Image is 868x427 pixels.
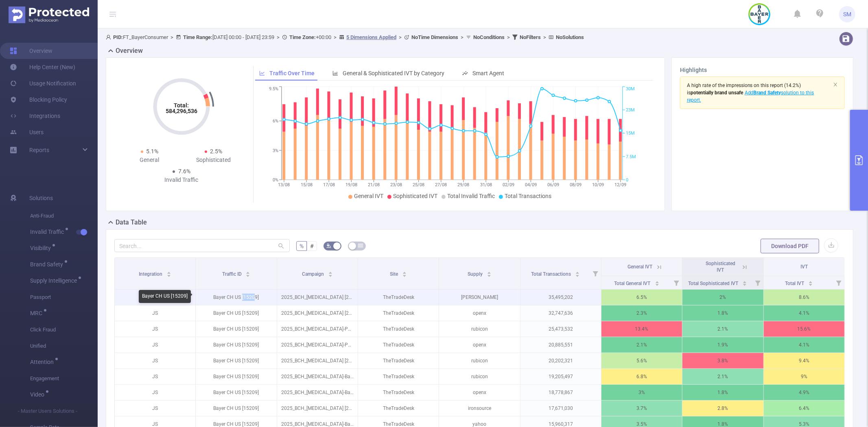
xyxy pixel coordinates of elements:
[682,290,763,305] p: 2%
[115,385,195,400] p: JS
[655,280,659,282] i: icon: caret-up
[458,182,470,187] tspan: 29/08
[687,83,783,88] span: A high rate of the impressions on this report
[29,190,53,206] span: Solutions
[196,401,276,416] p: Bayer CH US [15209]
[682,321,763,337] p: 2.1%
[520,321,601,337] p: 25,473,532
[626,131,635,136] tspan: 15M
[808,280,813,285] div: Sort
[30,370,98,387] span: Engagement
[115,353,195,368] p: JS
[10,75,76,91] a: Usage Notification
[358,321,439,337] p: TheTradeDesk
[210,148,223,155] span: 2.5%
[368,182,380,187] tspan: 21/08
[808,283,813,285] i: icon: caret-down
[833,276,844,289] i: Filter menu
[393,193,437,199] span: Sophisticated IVT
[601,401,682,416] p: 3.7%
[196,369,276,384] p: Bayer CH US [15209]
[626,87,635,92] tspan: 30M
[390,271,399,277] span: Site
[402,274,407,276] i: icon: caret-down
[833,80,838,89] button: icon: close
[301,182,313,187] tspan: 15/08
[764,369,844,384] p: 9%
[601,321,682,337] p: 13.4%
[413,182,424,187] tspan: 25/08
[601,290,682,305] p: 6.5%
[627,264,652,270] span: General IVT
[742,280,747,285] div: Sort
[30,322,98,338] span: Click Fraud
[277,401,358,416] p: 2025_BCH_[MEDICAL_DATA] [262882]
[520,290,601,305] p: 35,495,202
[259,70,265,76] i: icon: line-chart
[439,337,520,353] p: openx
[196,353,276,368] p: Bayer CH US [15209]
[487,274,491,276] i: icon: caret-down
[358,290,439,305] p: TheTradeDesk
[614,281,652,286] span: Total General IVT
[520,385,601,400] p: 18,778,867
[480,182,492,187] tspan: 31/08
[300,243,304,249] span: %
[754,90,781,96] b: Brand Safety
[30,278,80,283] span: Supply Intelligence
[346,34,396,40] u: 5 Dimensions Applied
[277,305,358,321] p: 2025_BCH_[MEDICAL_DATA] [262882]
[10,59,75,75] a: Help Center (New)
[115,305,195,321] p: JS
[343,70,444,76] span: General & Sophisticated IVT by Category
[525,182,537,187] tspan: 04/09
[9,7,89,23] img: Protected Media
[277,369,358,384] p: 2025_BCH_[MEDICAL_DATA]-Base [262332]
[402,270,407,273] i: icon: caret-up
[139,290,191,303] div: Bayer CH US [15209]
[833,82,838,87] i: icon: close
[691,90,743,96] b: potentially brand unsafe
[30,338,98,354] span: Unified
[687,90,743,96] span: is
[30,310,45,316] span: MRC
[245,270,250,275] div: Sort
[520,337,601,353] p: 20,885,551
[166,270,171,275] div: Sort
[358,353,439,368] p: TheTradeDesk
[277,385,358,400] p: 2025_BCH_[MEDICAL_DATA]-Base [262332]
[435,182,447,187] tspan: 27/08
[183,34,212,40] b: Time Range:
[439,321,520,337] p: rubicon
[358,243,363,248] i: icon: table
[458,34,466,40] span: >
[752,276,763,289] i: Filter menu
[181,156,245,164] div: Sophisticated
[328,274,332,276] i: icon: caret-down
[520,305,601,321] p: 32,747,636
[10,43,52,59] a: Overview
[601,369,682,384] p: 6.8%
[116,46,143,56] h2: Overview
[30,359,57,365] span: Attention
[682,337,763,353] p: 1.9%
[115,321,195,337] p: JS
[439,385,520,400] p: openx
[800,264,808,270] span: IVT
[358,337,439,353] p: TheTradeDesk
[601,337,682,353] p: 2.1%
[273,119,278,124] tspan: 6%
[689,281,740,286] span: Total Sophisticated IVT
[115,290,195,305] p: JS
[29,142,49,158] a: Reports
[473,34,505,40] b: No Conditions
[326,243,331,248] i: icon: bg-colors
[505,34,512,40] span: >
[139,271,164,277] span: Integration
[520,353,601,368] p: 20,202,321
[575,274,580,276] i: icon: caret-down
[682,305,763,321] p: 1.8%
[626,154,636,159] tspan: 7.5M
[178,168,190,174] span: 7.6%
[570,182,582,187] tspan: 08/09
